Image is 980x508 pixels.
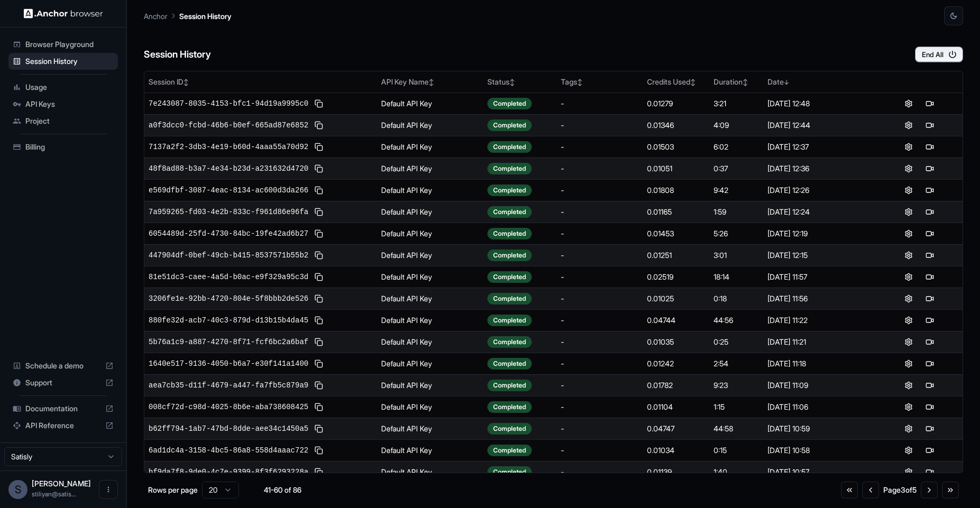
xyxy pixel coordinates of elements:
[647,337,705,347] div: 0.01035
[99,480,118,499] button: Open menu
[768,358,872,369] div: [DATE] 11:18
[8,417,118,434] div: API Reference
[32,490,76,498] span: stiliyan@satisly.com
[561,142,639,152] div: -
[377,158,483,179] td: Default API Key
[647,142,705,152] div: 0.01503
[149,293,308,304] span: 3206fe1e-92bb-4720-804e-5f8bbb2de526
[768,207,872,217] div: [DATE] 12:24
[429,78,434,86] span: ↕
[768,228,872,239] div: [DATE] 12:19
[647,315,705,326] div: 0.04744
[647,77,705,87] div: Credits Used
[647,250,705,261] div: 0.01251
[149,272,308,282] span: 81e51dc3-caee-4a5d-b0ac-e9f329a95c3d
[768,185,872,196] div: [DATE] 12:26
[647,423,705,434] div: 0.04747
[510,78,515,86] span: ↕
[149,98,308,109] span: 7e243087-8035-4153-bfc1-94d19a9995c0
[647,467,705,477] div: 0.01139
[768,402,872,412] div: [DATE] 11:06
[561,315,639,326] div: -
[487,119,532,131] div: Completed
[377,179,483,201] td: Default API Key
[647,163,705,174] div: 0.01051
[561,272,639,282] div: -
[144,10,232,22] nav: breadcrumb
[487,445,532,456] div: Completed
[768,142,872,152] div: [DATE] 12:37
[561,250,639,261] div: -
[561,98,639,109] div: -
[377,266,483,288] td: Default API Key
[377,418,483,439] td: Default API Key
[714,423,759,434] div: 44:58
[149,120,308,131] span: a0f3dcc0-fcbd-46b6-b0ef-665ad87e6852
[25,39,114,50] span: Browser Playground
[149,337,308,347] span: 5b76a1c9-a887-4270-8f71-fcf6bc2a6baf
[487,315,532,326] div: Completed
[256,485,309,495] div: 41-60 of 86
[8,480,27,499] div: S
[8,400,118,417] div: Documentation
[768,445,872,456] div: [DATE] 10:58
[487,250,532,261] div: Completed
[714,402,759,412] div: 1:15
[647,272,705,282] div: 0.02519
[377,439,483,461] td: Default API Key
[768,380,872,391] div: [DATE] 11:09
[8,374,118,391] div: Support
[25,403,101,414] span: Documentation
[149,250,308,261] span: 447904df-0bef-49cb-b415-8537571b55b2
[25,142,114,152] span: Billing
[8,96,118,113] div: API Keys
[714,337,759,347] div: 0:25
[32,479,91,488] span: Stiliyan Markov
[487,380,532,391] div: Completed
[561,120,639,131] div: -
[377,114,483,136] td: Default API Key
[144,11,168,22] p: Anchor
[647,185,705,196] div: 0.01808
[183,78,189,86] span: ↕
[647,293,705,304] div: 0.01025
[714,467,759,477] div: 1:40
[714,77,759,87] div: Duration
[714,315,759,326] div: 44:56
[561,402,639,412] div: -
[714,272,759,282] div: 18:14
[561,228,639,239] div: -
[179,11,232,22] p: Session History
[8,138,118,155] div: Billing
[25,377,101,388] span: Support
[25,361,101,371] span: Schedule a demo
[561,163,639,174] div: -
[487,184,532,196] div: Completed
[377,136,483,158] td: Default API Key
[487,228,532,239] div: Completed
[714,98,759,109] div: 3:21
[487,77,552,87] div: Status
[768,467,872,477] div: [DATE] 10:57
[144,47,211,62] h6: Session History
[577,78,583,86] span: ↕
[25,420,101,431] span: API Reference
[561,445,639,456] div: -
[25,56,114,67] span: Session History
[561,207,639,217] div: -
[487,358,532,370] div: Completed
[8,53,118,70] div: Session History
[714,380,759,391] div: 9:23
[377,201,483,223] td: Default API Key
[768,293,872,304] div: [DATE] 11:56
[561,77,639,87] div: Tags
[714,250,759,261] div: 3:01
[149,163,308,174] span: 48f8ad88-b3a7-4e34-b23d-a231632d4720
[377,331,483,353] td: Default API Key
[377,309,483,331] td: Default API Key
[743,78,748,86] span: ↕
[487,336,532,348] div: Completed
[714,120,759,131] div: 4:09
[487,271,532,283] div: Completed
[377,223,483,244] td: Default API Key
